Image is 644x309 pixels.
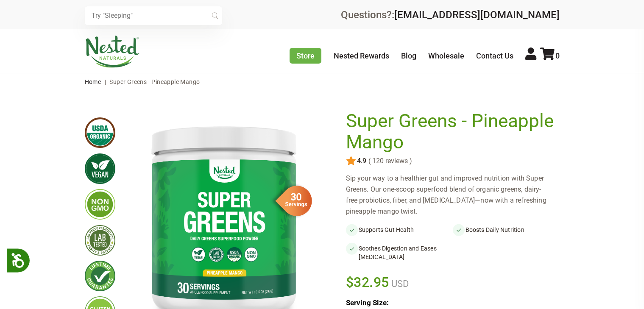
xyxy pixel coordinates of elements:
a: Nested Rewards [334,51,389,60]
a: [EMAIL_ADDRESS][DOMAIN_NAME] [394,9,560,21]
li: Soothes Digestion and Eases [MEDICAL_DATA] [346,242,453,263]
div: Sip your way to a healthier gut and improved nutrition with Super Greens. Our one-scoop superfood... [346,173,560,217]
span: | [103,78,108,85]
li: Supports Gut Health [346,224,453,236]
a: 0 [540,51,560,60]
img: thirdpartytested [85,225,115,256]
a: Contact Us [476,51,513,60]
span: 0 [555,51,560,60]
nav: breadcrumbs [85,73,560,90]
a: Store [290,48,321,64]
input: Try "Sleeping" [85,6,222,25]
a: Blog [401,51,416,60]
li: Boosts Daily Nutrition [453,224,560,236]
img: gmofree [85,189,115,220]
div: Questions?: [341,10,560,20]
a: Wholesale [428,51,464,60]
img: usdaorganic [85,117,115,148]
span: $32.95 [346,273,390,292]
img: star.svg [346,156,356,166]
span: 4.9 [356,157,366,165]
img: lifetimeguarantee [85,261,115,291]
img: sg-servings-30.png [270,183,312,219]
span: Super Greens - Pineapple Mango [109,78,200,85]
span: ( 120 reviews ) [366,157,412,165]
b: Serving Size: [346,298,389,307]
img: Nested Naturals [85,36,140,68]
h1: Super Greens - Pineapple Mango [346,111,555,153]
span: USD [389,278,409,289]
img: vegan [85,153,115,184]
a: Home [85,78,101,85]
